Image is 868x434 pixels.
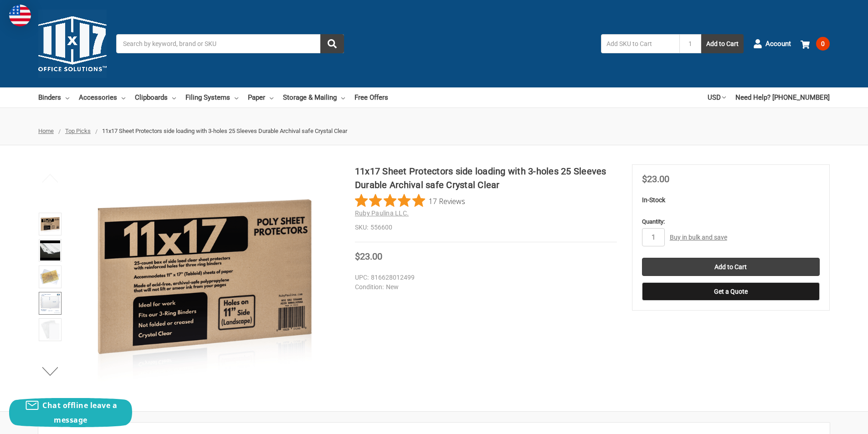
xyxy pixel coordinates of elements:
a: Buy in bulk and save [670,234,727,241]
a: USD [708,87,726,107]
span: 11x17 Sheet Protectors side loading with 3-holes 25 Sleeves Durable Archival safe Crystal Clear [102,128,347,134]
a: Account [753,32,791,56]
span: $23.00 [355,251,382,262]
a: Ruby Paulina LLC. [355,209,409,217]
img: 11x17 Sheet Protectors side loading with 3-holes 25 Sleeves Durable Archival safe Crystal Clear [40,240,60,260]
img: 11x17 Sheet Protectors side loading with 3-holes 25 Sleeves Durable Archival safe Crystal Clear [40,214,60,234]
span: Chat offline leave a message [42,400,117,425]
a: Storage & Mailing [283,87,345,107]
img: 11x17 Sheet Protectors side loading with 3-holes 25 Sleeves Durable Archival safe Crystal Clear [40,320,60,340]
h1: 11x17 Sheet Protectors side loading with 3-holes 25 Sleeves Durable Archival safe Crystal Clear [355,164,617,192]
img: duty and tax information for United States [9,5,31,26]
button: Next [36,362,64,380]
input: Add SKU to Cart [601,34,679,53]
a: Binders [38,87,69,107]
span: $23.00 [642,174,669,184]
button: Previous [36,169,64,187]
input: Add to Cart [642,258,820,276]
button: Chat offline leave a message [9,398,132,427]
button: Get a Quote [642,282,820,301]
img: 11x17.com [38,10,107,78]
a: Filing Systems [185,87,238,107]
a: Paper [248,87,273,107]
label: Quantity: [642,217,820,226]
a: Free Offers [354,87,388,107]
span: 17 Reviews [429,194,465,208]
a: Clipboards [135,87,176,107]
a: Home [38,128,54,134]
a: Need Help? [PHONE_NUMBER] [735,87,830,107]
span: Account [765,39,791,49]
img: 11x17 Sheet Protectors side loading with 3-holes 25 Sleeves Durable Archival safe Crystal Clear [91,164,318,392]
a: Top Picks [65,128,91,134]
dt: Condition: [355,282,384,292]
a: 0 [801,32,830,56]
a: Accessories [79,87,125,107]
input: Search by keyword, brand or SKU [116,34,344,53]
button: Rated 4.8 out of 5 stars from 17 reviews. Jump to reviews. [355,194,465,208]
dd: New [355,282,613,292]
dt: UPC: [355,273,369,282]
dt: SKU: [355,223,368,232]
span: 0 [816,37,830,51]
button: Add to Cart [701,34,744,53]
dd: 816628012499 [355,273,613,282]
p: In-Stock [642,195,820,205]
img: 11x17 Sheet Protector Poly with holes on 11" side 556600 [40,267,60,287]
img: 11x17 Sheet Protectors side loading with 3-holes 25 Sleeves Durable Archival safe Crystal Clear [40,293,60,313]
dd: 556600 [355,223,617,232]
